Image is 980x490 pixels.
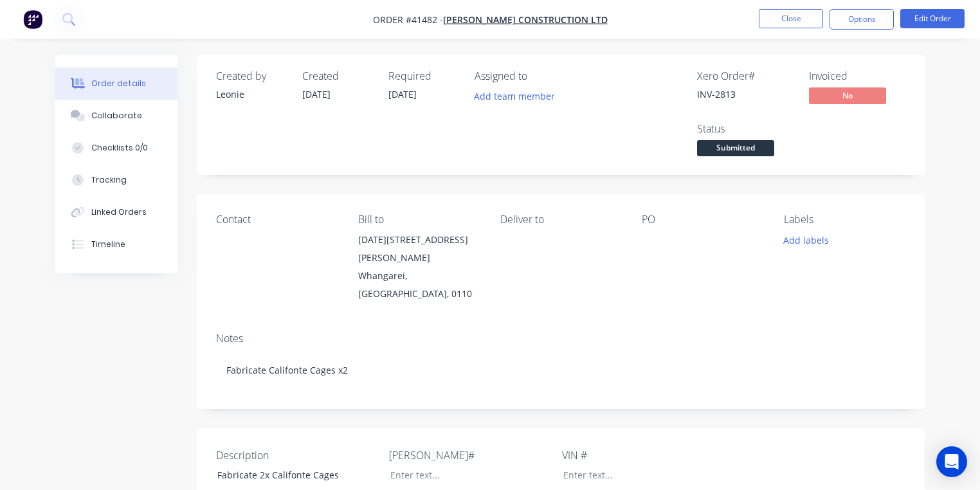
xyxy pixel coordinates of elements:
div: Whangarei, [GEOGRAPHIC_DATA], 0110 [358,267,480,303]
div: Contact [216,213,338,226]
div: Created [302,70,373,82]
button: Options [830,9,894,30]
div: Collaborate [91,110,142,122]
div: Checklists 0/0 [91,142,148,154]
div: Fabricate 2x Califonte Cages [207,466,368,484]
button: Collaborate [55,100,177,132]
button: Edit Order [900,9,965,28]
div: Required [388,70,459,82]
label: Description [216,448,377,463]
div: Invoiced [809,70,905,82]
button: Close [759,9,823,28]
div: Open Intercom Messenger [936,446,967,477]
button: Tracking [55,164,177,196]
button: Add team member [467,87,562,105]
label: [PERSON_NAME]# [389,448,550,463]
div: Fabricate Califonte Cages x2 [216,350,905,390]
a: [PERSON_NAME] Construction Ltd [443,14,608,26]
div: Xero Order # [697,70,794,82]
button: Add labels [777,231,836,248]
div: Leonie [216,87,287,101]
div: PO [642,213,763,226]
button: Submitted [697,140,774,159]
div: [DATE][STREET_ADDRESS][PERSON_NAME] [358,231,480,267]
div: Created by [216,70,287,82]
div: Deliver to [500,213,622,226]
button: Add team member [475,87,562,105]
div: Assigned to [475,70,603,82]
div: Tracking [91,174,127,186]
div: [DATE][STREET_ADDRESS][PERSON_NAME]Whangarei, [GEOGRAPHIC_DATA], 0110 [358,231,480,303]
button: Order details [55,68,177,100]
div: Labels [784,213,905,226]
div: Notes [216,332,905,345]
span: No [809,87,886,104]
button: Linked Orders [55,196,177,228]
span: [DATE] [302,88,331,100]
span: Order #41482 - [373,14,443,26]
div: Timeline [91,239,125,250]
div: Status [697,123,794,135]
div: INV-2813 [697,87,794,101]
div: Order details [91,78,146,89]
label: VIN # [562,448,723,463]
button: Checklists 0/0 [55,132,177,164]
button: Timeline [55,228,177,260]
span: [DATE] [388,88,417,100]
span: Submitted [697,140,774,156]
div: Linked Orders [91,206,147,218]
img: Factory [23,10,42,29]
div: Bill to [358,213,480,226]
